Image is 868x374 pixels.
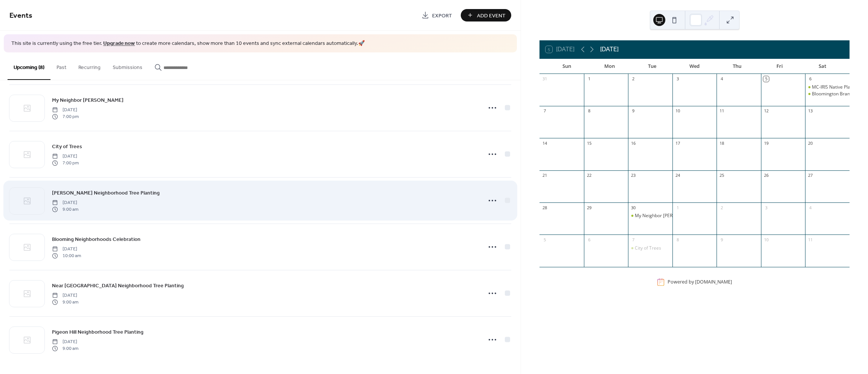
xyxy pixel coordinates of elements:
div: 26 [763,173,769,178]
div: City of Trees [635,245,661,251]
div: 18 [719,140,724,146]
a: Blooming Neighborhoods Celebration [52,235,141,244]
div: My Neighbor [PERSON_NAME] [635,213,698,219]
div: 2 [719,205,724,210]
div: 5 [542,237,547,242]
button: Submissions [107,52,148,79]
div: Sun [546,59,588,74]
div: Sat [801,59,844,74]
button: Past [50,52,72,79]
div: 9 [719,237,724,242]
div: 9 [630,108,636,114]
div: City of Trees [628,245,672,251]
div: 21 [542,173,547,178]
button: Recurring [72,52,107,79]
div: 17 [675,140,680,146]
a: Pigeon Hill Neighborhood Tree Planting [52,328,144,336]
span: [DATE] [52,245,81,252]
span: 10:00 am [52,253,81,259]
span: [DATE] [52,199,78,206]
div: 3 [763,205,769,210]
div: 25 [719,173,724,178]
div: 4 [719,76,724,82]
div: My Neighbor Totoro [628,213,672,219]
div: Mon [588,59,631,74]
div: Fri [758,59,801,74]
button: Upcoming (8) [8,52,50,80]
div: 29 [586,205,592,210]
div: 6 [586,237,592,242]
div: 24 [675,173,680,178]
button: Add Event [461,9,511,21]
div: Powered by [668,279,732,285]
div: MC-IRIS Native Plant Sale [812,84,865,90]
div: 28 [542,205,547,210]
div: 5 [763,76,769,82]
div: Tue [631,59,673,74]
span: Blooming Neighborhoods Celebration [52,235,141,243]
div: 15 [586,140,592,146]
div: 1 [675,205,680,210]
div: 7 [630,237,636,242]
span: [DATE] [52,292,78,299]
div: 31 [542,76,547,82]
a: Export [416,9,458,21]
span: 7:00 pm [52,113,79,120]
span: City of Trees [52,143,82,150]
div: 27 [807,173,813,178]
div: 8 [675,237,680,242]
a: My Neighbor [PERSON_NAME] [52,96,124,104]
span: This site is currently using the free tier. to create more calendars, show more than 10 events an... [11,40,365,48]
span: [DATE] [52,338,78,345]
a: City of Trees [52,142,82,151]
div: 1 [586,76,592,82]
div: Bloomington Branches Event [805,91,850,97]
span: Export [432,12,452,20]
div: 13 [807,108,813,114]
div: 30 [630,205,636,210]
div: 4 [807,205,813,210]
div: 10 [675,108,680,114]
div: 19 [763,140,769,146]
div: MC-IRIS Native Plant Sale [805,84,850,90]
div: 6 [807,76,813,82]
div: 23 [630,173,636,178]
span: 7:00 pm [52,160,79,167]
div: 3 [675,76,680,82]
div: 10 [763,237,769,242]
div: 11 [719,108,724,114]
div: 2 [630,76,636,82]
div: 20 [807,140,813,146]
span: 9:00 am [52,299,78,306]
div: 7 [542,108,547,114]
div: 22 [586,173,592,178]
span: Near [GEOGRAPHIC_DATA] Neighborhood Tree Planting [52,282,184,290]
a: [PERSON_NAME] Neighborhood Tree Planting [52,189,160,197]
a: [DOMAIN_NAME] [695,279,732,285]
div: 12 [763,108,769,114]
div: [DATE] [600,45,619,54]
span: Add Event [477,12,506,20]
a: Upgrade now [103,38,135,49]
div: 8 [586,108,592,114]
span: [DATE] [52,106,79,113]
span: Events [9,8,32,23]
div: 14 [542,140,547,146]
div: 11 [807,237,813,242]
a: Near [GEOGRAPHIC_DATA] Neighborhood Tree Planting [52,281,184,290]
span: 9:00 am [52,345,78,352]
div: 16 [630,140,636,146]
div: Thu [716,59,758,74]
span: [DATE] [52,153,79,159]
div: Wed [673,59,716,74]
span: 9:00 am [52,206,78,213]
